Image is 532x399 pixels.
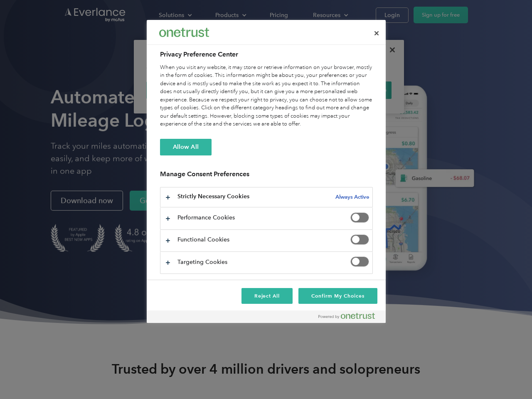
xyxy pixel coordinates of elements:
button: Close [367,24,386,42]
h2: Privacy Preference Center [160,49,373,59]
a: Powered by OneTrust Opens in a new Tab [318,313,382,323]
button: Allow All [160,139,212,155]
div: Everlance [159,24,209,41]
div: Preference center [147,20,386,323]
img: Powered by OneTrust Opens in a new Tab [318,313,375,319]
div: When you visit any website, it may store or retrieve information on your browser, mostly in the f... [160,64,373,128]
h3: Manage Consent Preferences [160,170,373,183]
button: Reject All [241,288,293,304]
button: Confirm My Choices [298,288,377,304]
img: Everlance [159,28,209,37]
div: Privacy Preference Center [147,20,386,323]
